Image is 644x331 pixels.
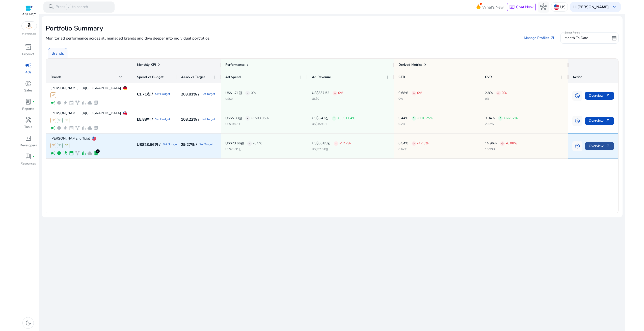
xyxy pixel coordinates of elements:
[155,118,170,121] a: Set Budget
[63,125,68,130] span: bolt
[19,116,37,134] a: handymanTools
[606,93,610,98] span: arrow_outward
[417,117,433,120] p: +116.25%
[137,75,164,79] span: Spend vs Budget
[199,143,213,146] a: Set Target
[75,100,80,105] span: family_history
[485,75,492,79] span: CVR
[57,151,62,156] span: pie_chart
[81,151,86,156] span: bar_chart
[312,142,331,145] p: US$80.85만
[69,151,74,156] span: event
[606,119,610,123] span: arrow_outward
[50,92,56,98] span: SP
[137,143,160,146] h5: US$23.66만 /
[69,100,74,105] span: event
[25,70,31,75] p: Ads
[48,4,55,10] span: search
[22,22,37,30] img: amazon.svg
[225,117,242,120] p: US$5.88천
[485,123,518,125] p: 2.32%
[516,4,533,10] span: Chat Now
[25,62,32,69] span: campaign
[312,91,329,95] p: US$837.52
[412,117,415,120] span: arrow_upward
[312,97,343,100] p: US$0
[50,75,61,79] span: Brands
[81,125,86,130] span: bar_chart
[94,100,99,105] span: lab_profile
[398,117,408,120] p: 0.44%
[25,98,32,105] span: lab_profile
[19,97,37,116] a: lab_profilefiber_manual_recordReports
[181,92,199,96] h5: 203.81% /
[66,4,71,10] span: /
[50,151,56,156] span: campaign
[46,35,210,41] p: Monitor ad performance across all managed brands and dive deeper into individual portfolios.
[50,100,56,105] span: campaign
[225,142,244,145] p: US$23.66만
[398,123,433,125] p: 0.2%
[19,61,37,79] a: campaignAds
[565,36,588,40] span: Month To Date
[50,125,56,130] span: campaign
[540,4,547,10] span: hub
[611,35,617,41] span: date_range
[589,141,610,151] span: Overview
[94,125,99,130] span: lab_profile
[485,148,517,151] p: 16.99%
[123,111,127,115] img: uk.svg
[25,117,32,123] span: handyman
[25,320,32,326] span: dark_mode
[24,125,32,130] p: Tools
[507,3,535,11] button: chatChat Now
[75,151,80,156] span: family_history
[75,125,80,130] span: family_history
[572,116,582,126] button: swap_vertical_circle
[123,86,127,90] img: de.svg
[19,79,37,97] a: donut_smallSales
[24,88,32,93] p: Sales
[312,75,331,79] span: Ad Revenue
[19,134,37,152] a: code_blocksDevelopers
[155,92,170,95] a: Set Budget
[225,62,245,67] span: Performance
[46,24,619,32] h2: Portfolio Summary
[333,91,336,95] span: arrow_downward
[22,107,34,112] p: Reports
[575,118,580,124] span: swap_vertical_circle
[338,91,343,95] p: 0%
[253,142,262,145] p: -6.5%
[247,88,248,98] span: -
[57,143,63,148] span: SB
[25,135,32,142] span: code_blocks
[509,5,515,10] span: chat
[50,112,121,115] p: [PERSON_NAME] EU/[GEOGRAPHIC_DATA]
[417,142,428,145] p: -12.3%
[56,4,88,10] p: Press to search
[247,113,248,123] span: -
[573,75,582,79] span: Action
[398,75,405,79] span: CTR
[19,152,37,170] a: book_4fiber_manual_recordResources
[572,91,582,101] button: swap_vertical_circle
[504,117,518,120] p: +66.02%
[332,117,336,120] span: arrow_upward
[589,90,610,101] span: Overview
[181,117,199,121] h5: 108.22% /
[485,97,507,100] p: 0%
[572,141,582,151] button: swap_vertical_circle
[251,117,269,120] p: +1583.05%
[57,118,63,123] span: SB
[497,91,500,95] span: arrow_downward
[611,4,618,10] span: keyboard_arrow_down
[22,12,36,17] p: AGENCY
[575,143,580,149] span: swap_vertical_circle
[19,43,37,61] a: inventory_2Product
[606,144,610,148] span: arrow_outward
[81,100,86,105] span: bar_chart
[573,5,609,9] p: Hi
[538,2,549,13] button: hub
[337,117,355,120] p: +3301.64%
[202,92,215,95] a: Set Target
